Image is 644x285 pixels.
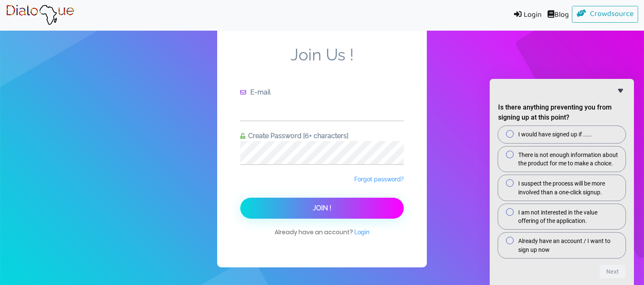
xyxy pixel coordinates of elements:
[354,175,404,183] a: Forgot password?
[545,6,572,25] a: Blog
[245,132,348,140] span: Create Password [6+ characters]
[518,208,619,225] span: I am not interested in the value offering of the application.
[572,6,639,23] a: Crowdsource
[508,6,545,25] a: Login
[354,228,369,236] a: Login
[240,97,404,120] input: Enter e-mail
[247,88,270,96] span: E-mail
[518,151,619,168] span: There is not enough information about the product for me to make a choice.
[600,265,626,278] button: Next question
[518,130,592,139] span: I would have signed up if .....
[498,102,626,123] h2: Is there anything preventing you from signing up at this point?
[518,237,619,254] span: Already have an account / I want to sign up now
[240,198,404,219] button: Join !
[354,176,404,183] span: Forgot password?
[354,229,369,235] span: Login
[313,204,331,212] span: Join !
[240,45,404,87] span: Join Us !
[6,5,74,26] img: Brand
[275,227,369,245] span: Already have an account?
[518,179,619,196] span: I suspect the process will be more involved than a one-click signup.
[498,126,626,258] div: Is there anything preventing you from signing up at this point?
[615,86,626,96] button: Hide survey
[498,86,626,278] div: Is there anything preventing you from signing up at this point?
